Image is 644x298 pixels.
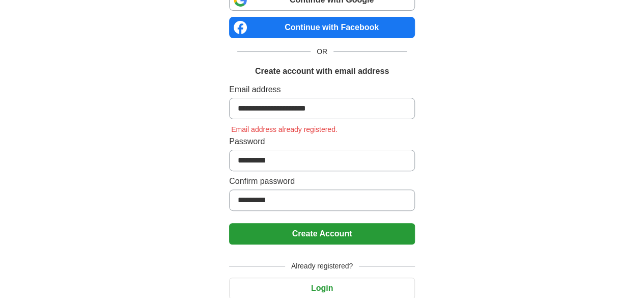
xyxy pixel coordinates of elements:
[311,46,333,57] span: OR
[229,84,415,96] label: Email address
[255,65,389,77] h1: Create account with email address
[285,261,359,272] span: Already registered?
[229,17,415,38] a: Continue with Facebook
[229,175,415,187] label: Confirm password
[229,223,415,245] button: Create Account
[229,125,340,133] span: Email address already registered.
[229,284,415,292] a: Login
[229,136,415,148] label: Password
